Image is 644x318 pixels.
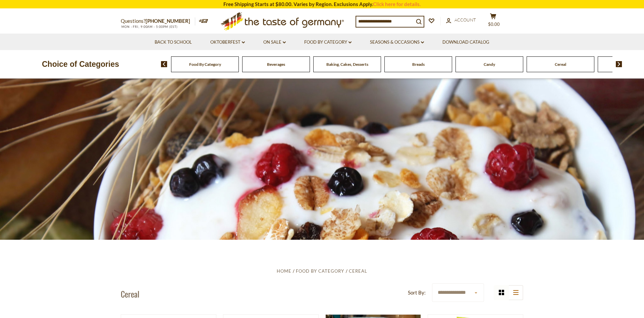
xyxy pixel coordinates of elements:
img: previous arrow [161,61,167,67]
a: Beverages [267,62,285,67]
a: Candy [484,62,495,67]
a: Click here for details. [373,1,421,7]
button: $0.00 [483,13,503,30]
a: Cereal [349,268,367,274]
a: Baking, Cakes, Desserts [326,62,368,67]
p: Questions? [121,17,195,26]
a: Food By Category [296,268,344,274]
span: $0.00 [488,21,500,27]
a: Breads [412,62,425,67]
span: MON - FRI, 9:00AM - 5:00PM (EST) [121,25,178,29]
span: Account [454,17,476,22]
a: Back to School [155,39,192,46]
a: On Sale [263,39,286,46]
a: Food By Category [304,39,352,46]
a: [PHONE_NUMBER] [146,18,190,24]
label: Sort By: [408,288,426,297]
img: next arrow [616,61,622,67]
a: Oktoberfest [210,39,245,46]
h1: Cereal [121,289,140,299]
a: Food By Category [189,62,221,67]
a: Seasons & Occasions [370,39,424,46]
a: Account [446,16,476,24]
a: Download Catalog [442,39,489,46]
a: Cereal [555,62,566,67]
a: Home [277,268,291,274]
